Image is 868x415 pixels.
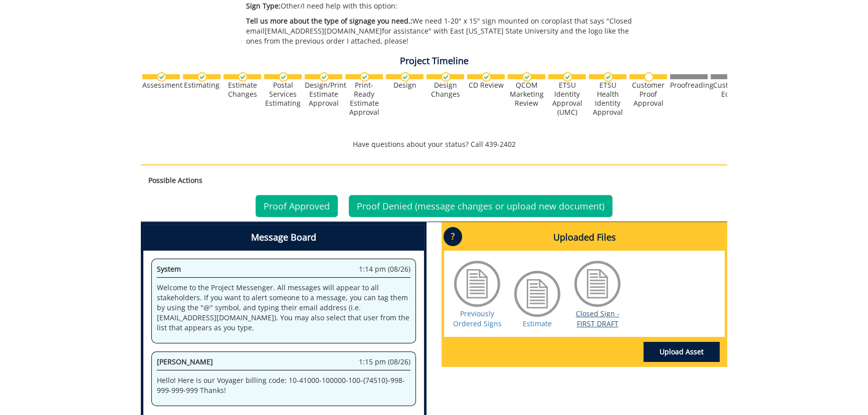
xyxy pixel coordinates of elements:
img: checkmark [441,72,451,82]
div: Customer Edits [711,81,748,99]
p: Other/I need help with this option: [246,1,638,11]
a: Previously Ordered Signs [453,309,502,328]
p: Hello! Here is our Voyager billing code: 10-41000-100000-100-{74510}-998-999-999-999 Thanks! [157,375,410,395]
h4: Project Timeline [141,56,727,66]
img: checkmark [157,72,166,82]
img: checkmark [563,72,572,82]
div: Estimating [183,81,221,90]
div: Customer Proof Approval [629,81,667,108]
div: ETSU Identity Approval (UMC) [548,81,586,117]
strong: Possible Actions [148,175,202,185]
img: checkmark [603,72,613,82]
span: Sign Type: [246,1,281,11]
img: checkmark [279,72,288,82]
p: Welcome to the Project Messenger. All messages will appear to all stakeholders. If you want to al... [157,283,410,333]
div: Assessment [142,81,180,90]
div: ETSU Health Identity Approval [589,81,626,117]
div: Estimate Changes [224,81,261,99]
span: System [157,264,181,274]
h4: Uploaded Files [444,225,725,251]
img: checkmark [319,72,329,82]
img: checkmark [197,72,207,82]
img: no [644,72,654,82]
p: We need 1-20" x 15" sign mounted on coroplast that says "Closed email [EMAIL_ADDRESS][DOMAIN_NAME... [246,16,638,46]
a: Estimate [523,319,552,328]
a: Closed Sign - FIRST DRAFT [576,309,619,328]
a: Proof Approved [256,195,338,217]
p: ? [444,227,462,246]
span: [PERSON_NAME] [157,357,213,366]
span: 1:15 pm (08/26) [359,357,410,367]
span: 1:14 pm (08/26) [359,264,410,274]
div: CD Review [467,81,505,90]
img: checkmark [360,72,369,82]
img: checkmark [482,72,491,82]
a: Proof Denied (message changes or upload new document) [349,195,612,217]
img: checkmark [400,72,410,82]
a: Upload Asset [643,342,720,362]
span: Tell us more about the type of signage you need.: [246,16,412,26]
div: Design [386,81,423,90]
h4: Message Board [143,225,424,251]
div: QCOM Marketing Review [508,81,545,108]
img: checkmark [238,72,248,82]
div: Print-Ready Estimate Approval [345,81,383,117]
div: Proofreading [670,81,708,90]
img: checkmark [522,72,532,82]
div: Design/Print Estimate Approval [305,81,342,108]
div: Design Changes [426,81,464,99]
p: Have questions about your status? Call 439-2402 [141,139,727,149]
div: Postal Services Estimating [264,81,302,108]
